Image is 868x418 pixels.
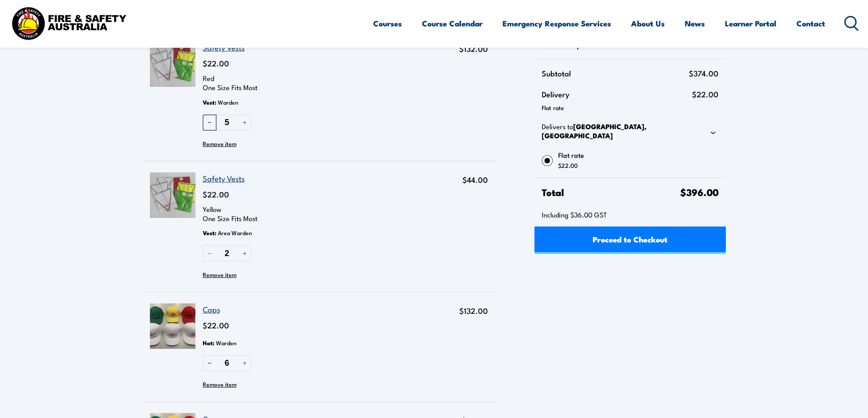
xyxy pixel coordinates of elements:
[238,245,252,261] button: Increase quantity of Safety Vests
[558,150,719,161] span: Flat rate
[796,11,825,35] a: Contact
[373,11,402,35] a: Courses
[685,11,705,35] a: News
[150,303,195,349] img: Caps
[503,11,611,35] a: Emergency Response Services
[203,115,216,131] button: Reduce quantity of Safety Vests
[150,172,195,218] img: Safety Vests
[542,87,692,101] span: Delivery
[216,336,236,349] span: Warden
[459,305,488,316] span: $132.00
[542,210,718,219] p: Including $36.00 GST
[203,172,245,184] a: Safety Vests
[203,188,229,200] span: $22.00
[203,245,216,261] button: Reduce quantity of Safety Vests
[203,336,215,350] span: Hat :
[680,184,719,199] span: $396.00
[422,11,483,35] a: Course Calendar
[203,74,442,92] p: Red One Size Fits Most
[542,121,647,141] strong: [GEOGRAPHIC_DATA], [GEOGRAPHIC_DATA]
[238,355,252,371] button: Increase quantity of Caps
[203,96,216,109] span: Vest :
[218,95,238,109] span: Warden
[238,115,252,131] button: Increase quantity of Safety Vests
[203,377,236,391] button: Remove Caps from cart
[558,161,578,170] span: $22.00
[203,303,220,315] a: Caps
[203,355,216,371] button: Reduce quantity of Caps
[203,267,236,281] button: Remove Safety Vests from cart
[203,57,229,69] span: $22.00
[725,11,776,35] a: Learner Portal
[542,155,553,166] input: Flat rate$22.00
[203,319,229,331] span: $22.00
[218,226,252,239] span: Area Warden
[462,174,488,185] span: $44.00
[542,122,704,140] p: Delivers to
[203,226,216,240] span: Vest :
[203,136,236,150] button: Remove Safety Vests from cart
[216,245,238,261] input: Quantity of Safety Vests in your cart.
[542,66,688,80] span: Subtotal
[692,87,719,101] span: $22.00
[542,185,680,199] span: Total
[216,355,238,371] input: Quantity of Caps in your cart.
[216,115,238,131] input: Quantity of Safety Vests in your cart.
[689,66,719,80] span: $374.00
[459,43,488,54] span: $132.00
[150,41,195,87] img: Safety Vests
[631,11,665,35] a: About Us
[203,205,442,223] p: Yellow One Size Fits Most
[542,122,718,142] div: Delivers to[GEOGRAPHIC_DATA], [GEOGRAPHIC_DATA]
[542,101,718,115] div: Flat rate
